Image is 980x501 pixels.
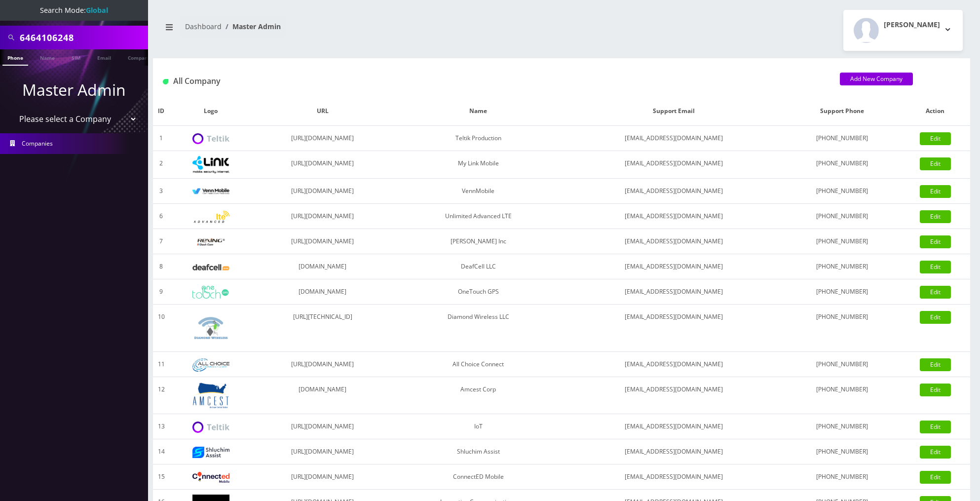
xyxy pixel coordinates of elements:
[252,97,393,126] th: URL
[784,204,901,229] td: [PHONE_NUMBER]
[153,126,169,151] td: 1
[22,139,53,148] span: Companies
[153,97,169,126] th: ID
[252,279,393,305] td: [DOMAIN_NAME]
[153,305,169,352] td: 10
[920,261,951,273] a: Edit
[843,10,963,51] button: [PERSON_NAME]
[920,132,951,145] a: Edit
[86,5,108,15] strong: Global
[35,49,60,65] a: Name
[153,151,169,179] td: 2
[784,97,901,126] th: Support Phone
[2,49,28,66] a: Phone
[784,377,901,414] td: [PHONE_NUMBER]
[784,464,901,490] td: [PHONE_NUMBER]
[564,352,784,377] td: [EMAIL_ADDRESS][DOMAIN_NAME]
[920,384,951,396] a: Edit
[564,229,784,254] td: [EMAIL_ADDRESS][DOMAIN_NAME]
[920,210,951,223] a: Edit
[169,97,252,126] th: Logo
[252,464,393,490] td: [URL][DOMAIN_NAME]
[393,377,564,414] td: Amcest Corp
[784,279,901,305] td: [PHONE_NUMBER]
[252,414,393,439] td: [URL][DOMAIN_NAME]
[564,305,784,352] td: [EMAIL_ADDRESS][DOMAIN_NAME]
[67,49,85,65] a: SIM
[884,21,940,29] h2: [PERSON_NAME]
[252,179,393,204] td: [URL][DOMAIN_NAME]
[252,204,393,229] td: [URL][DOMAIN_NAME]
[163,79,168,84] img: All Company
[20,28,146,47] input: Search All Companies
[252,126,393,151] td: [URL][DOMAIN_NAME]
[185,22,222,31] a: Dashboard
[192,358,229,372] img: All Choice Connect
[153,229,169,254] td: 7
[393,179,564,204] td: VennMobile
[393,229,564,254] td: [PERSON_NAME] Inc
[252,254,393,279] td: [DOMAIN_NAME]
[153,352,169,377] td: 11
[192,422,229,433] img: IoT
[153,204,169,229] td: 6
[564,97,784,126] th: Support Email
[920,311,951,324] a: Edit
[222,21,281,32] li: Master Admin
[192,382,229,409] img: Amcest Corp
[192,472,229,483] img: ConnectED Mobile
[784,305,901,352] td: [PHONE_NUMBER]
[920,157,951,170] a: Edit
[920,421,951,433] a: Edit
[153,279,169,305] td: 9
[784,414,901,439] td: [PHONE_NUMBER]
[192,286,229,299] img: OneTouch GPS
[564,204,784,229] td: [EMAIL_ADDRESS][DOMAIN_NAME]
[920,358,951,371] a: Edit
[784,126,901,151] td: [PHONE_NUMBER]
[393,126,564,151] td: Teltik Production
[920,286,951,299] a: Edit
[153,414,169,439] td: 13
[393,352,564,377] td: All Choice Connect
[153,464,169,490] td: 15
[393,305,564,352] td: Diamond Wireless LLC
[920,185,951,198] a: Edit
[163,77,825,86] h1: All Company
[160,16,554,44] nav: breadcrumb
[784,151,901,179] td: [PHONE_NUMBER]
[564,254,784,279] td: [EMAIL_ADDRESS][DOMAIN_NAME]
[123,49,156,65] a: Company
[393,439,564,464] td: Shluchim Assist
[564,414,784,439] td: [EMAIL_ADDRESS][DOMAIN_NAME]
[192,156,229,173] img: My Link Mobile
[92,49,116,65] a: Email
[192,211,229,223] img: Unlimited Advanced LTE
[564,439,784,464] td: [EMAIL_ADDRESS][DOMAIN_NAME]
[784,352,901,377] td: [PHONE_NUMBER]
[393,254,564,279] td: DeafCell LLC
[393,204,564,229] td: Unlimited Advanced LTE
[564,179,784,204] td: [EMAIL_ADDRESS][DOMAIN_NAME]
[564,377,784,414] td: [EMAIL_ADDRESS][DOMAIN_NAME]
[564,126,784,151] td: [EMAIL_ADDRESS][DOMAIN_NAME]
[564,464,784,490] td: [EMAIL_ADDRESS][DOMAIN_NAME]
[252,151,393,179] td: [URL][DOMAIN_NAME]
[564,151,784,179] td: [EMAIL_ADDRESS][DOMAIN_NAME]
[153,439,169,464] td: 14
[192,309,229,347] img: Diamond Wireless LLC
[901,97,970,126] th: Action
[252,229,393,254] td: [URL][DOMAIN_NAME]
[784,254,901,279] td: [PHONE_NUMBER]
[393,151,564,179] td: My Link Mobile
[393,279,564,305] td: OneTouch GPS
[840,73,913,85] a: Add New Company
[192,447,229,458] img: Shluchim Assist
[784,229,901,254] td: [PHONE_NUMBER]
[153,377,169,414] td: 12
[393,414,564,439] td: IoT
[192,188,229,195] img: VennMobile
[393,464,564,490] td: ConnectED Mobile
[393,97,564,126] th: Name
[192,133,229,145] img: Teltik Production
